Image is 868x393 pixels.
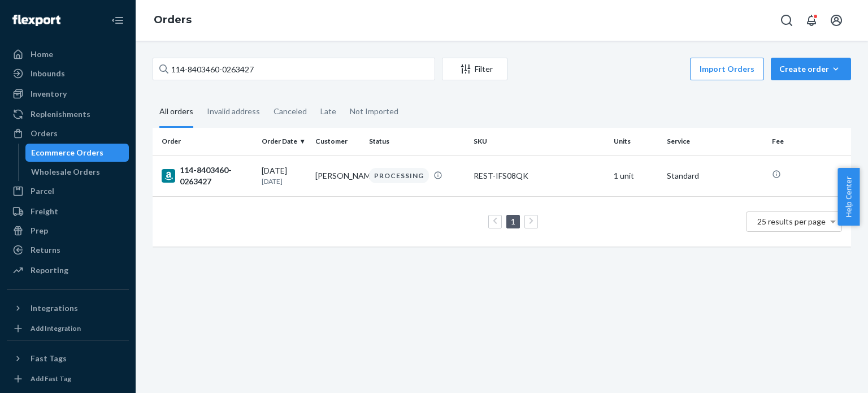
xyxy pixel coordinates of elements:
[667,170,762,182] p: Standard
[796,359,857,387] iframe: Opens a widget where you can chat to one of our agents
[207,97,260,126] div: Invalid address
[31,225,48,236] div: Prep
[162,165,253,187] div: 114-8403460-0263427
[757,217,826,226] span: 25 results per page
[31,109,90,120] div: Replenishments
[609,128,663,155] th: Units
[31,185,54,197] div: Parcel
[25,163,129,181] a: Wholesale Orders
[31,68,65,79] div: Inbounds
[31,323,81,333] div: Add Integration
[106,9,129,32] button: Close Navigation
[159,97,193,128] div: All orders
[7,372,129,386] a: Add Fast Tag
[31,147,103,158] div: Ecommerce Orders
[690,58,764,80] button: Import Orders
[7,322,129,335] a: Add Integration
[153,58,435,80] input: Search orders
[31,303,78,314] div: Integrations
[474,170,604,182] div: REST-IFS08QK
[145,4,201,37] ol: breadcrumbs
[779,63,843,75] div: Create order
[7,349,129,368] button: Fast Tags
[31,244,60,256] div: Returns
[315,136,360,146] div: Customer
[609,155,663,196] td: 1 unit
[31,265,68,276] div: Reporting
[775,9,798,32] button: Open Search Box
[31,88,67,100] div: Inventory
[154,14,192,26] a: Orders
[771,58,851,80] button: Create order
[25,144,129,162] a: Ecommerce Orders
[153,128,257,155] th: Order
[837,168,860,226] button: Help Center
[7,261,129,279] a: Reporting
[7,222,129,240] a: Prep
[800,9,823,32] button: Open notifications
[767,128,851,155] th: Fee
[7,85,129,103] a: Inventory
[364,128,469,155] th: Status
[442,58,507,80] button: Filter
[31,374,71,383] div: Add Fast Tag
[7,202,129,221] a: Freight
[469,128,609,155] th: SKU
[31,353,67,364] div: Fast Tags
[7,182,129,200] a: Parcel
[350,97,398,126] div: Not Imported
[262,165,306,186] div: [DATE]
[31,206,58,217] div: Freight
[7,45,129,63] a: Home
[31,49,53,60] div: Home
[442,63,507,75] div: Filter
[311,155,364,196] td: [PERSON_NAME]
[662,128,767,155] th: Service
[509,217,518,226] a: Page 1 is your current page
[31,166,100,178] div: Wholesale Orders
[31,128,58,139] div: Orders
[825,9,848,32] button: Open account menu
[262,176,306,186] p: [DATE]
[7,124,129,142] a: Orders
[369,168,429,183] div: PROCESSING
[320,97,336,126] div: Late
[7,105,129,123] a: Replenishments
[12,15,60,26] img: Flexport logo
[257,128,311,155] th: Order Date
[7,64,129,83] a: Inbounds
[7,241,129,259] a: Returns
[274,97,307,126] div: Canceled
[7,299,129,317] button: Integrations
